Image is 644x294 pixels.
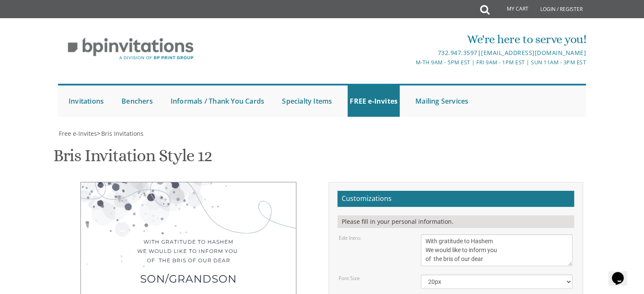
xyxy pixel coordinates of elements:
[437,49,477,57] a: 732.947.3597
[235,48,586,58] div: |
[98,274,279,283] div: son/grandson
[53,146,212,171] h1: Bris Invitation Style 12
[235,31,586,48] div: We're here to serve you!
[337,215,574,228] div: Please fill in your personal information.
[481,49,586,57] a: [EMAIL_ADDRESS][DOMAIN_NAME]
[421,234,572,266] textarea: With gratitude to Hashem We would like to inform you of the bris of our dear
[100,129,144,137] a: Bris Invitations
[58,129,97,137] a: Free e-Invites
[339,275,360,282] label: Font Size
[608,260,636,286] iframe: chat widget
[235,58,586,67] div: M-Th 9am - 5pm EST | Fri 9am - 1pm EST | Sun 11am - 3pm EST
[280,85,334,117] a: Specialty Items
[339,234,361,242] label: Edit Intro:
[58,31,203,66] img: BP Invitation Loft
[489,1,534,18] a: My Cart
[59,129,97,137] span: Free e-Invites
[169,85,266,117] a: Informals / Thank You Cards
[413,85,470,117] a: Mailing Services
[97,129,144,137] span: >
[348,85,400,117] a: FREE e-Invites
[66,85,106,117] a: Invitations
[98,237,279,266] div: With gratitude to Hashem We would like to inform you of the bris of our dear
[101,129,144,137] span: Bris Invitations
[337,191,574,207] h2: Customizations
[119,85,155,117] a: Benchers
